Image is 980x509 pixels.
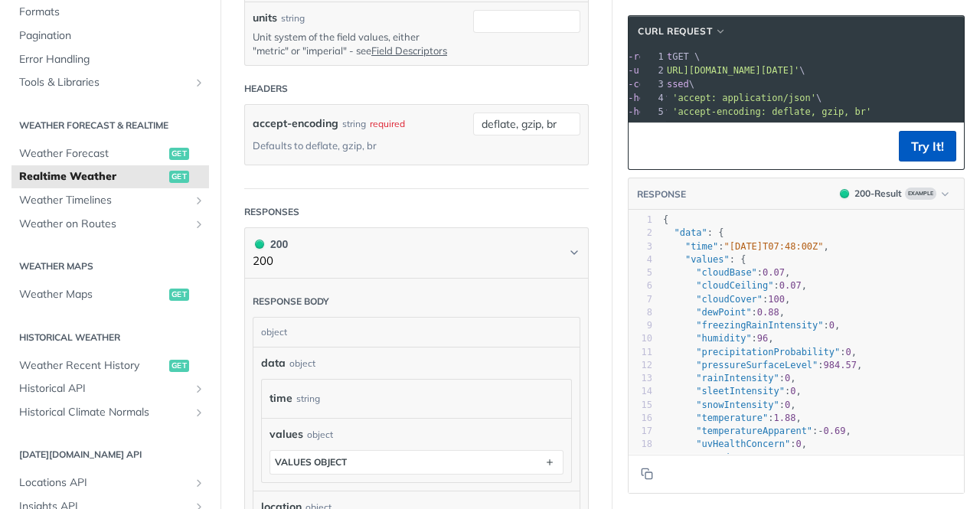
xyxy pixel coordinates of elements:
[696,439,790,449] span: "uvHealthConcern"
[724,241,824,252] span: "[DATE]T07:48:00Z"
[696,347,840,357] span: "precipitationProbability"
[636,462,658,485] button: Copy to clipboard
[752,452,757,463] span: 0
[638,24,712,38] span: cURL Request
[629,306,652,319] div: 8
[663,307,785,318] span: : ,
[854,187,902,201] div: 200 - Result
[757,333,768,344] span: 96
[629,346,652,359] div: 11
[672,93,816,103] span: 'accept: application/json'
[790,386,795,396] span: 0
[193,194,205,207] button: Show subpages for Weather Timelines
[663,294,790,305] span: : ,
[696,413,768,423] span: "temperature"
[269,387,292,409] label: time
[622,65,650,76] span: --url
[244,205,299,219] div: Responses
[672,106,871,117] span: 'accept-encoding: deflate, gzip, br'
[629,227,652,240] div: 2
[253,295,329,308] div: Response body
[253,236,288,253] div: 200
[19,75,189,90] span: Tools & Libraries
[253,236,580,270] button: 200 200200
[19,475,189,491] span: Locations API
[696,333,751,344] span: "humidity"
[629,214,652,227] div: 1
[193,406,205,419] button: Show subpages for Historical Climate Normals
[629,425,652,438] div: 17
[795,439,801,449] span: 0
[685,254,730,265] span: "values"
[763,267,785,278] span: 0.07
[307,428,333,442] div: object
[696,267,756,278] span: "cloudBase"
[275,456,347,468] div: values object
[595,93,822,103] span: \
[19,217,189,232] span: Weather on Routes
[11,1,209,24] a: Formats
[253,113,338,135] label: accept-encoding
[568,246,580,259] svg: Chevron
[663,347,857,357] span: : ,
[193,383,205,395] button: Show subpages for Historical API
[663,227,724,238] span: : {
[663,267,790,278] span: : ,
[663,400,796,410] span: : ,
[19,146,165,162] span: Weather Forecast
[640,77,666,91] div: 3
[11,189,209,212] a: Weather TimelinesShow subpages for Weather Timelines
[629,319,652,332] div: 9
[629,253,652,266] div: 4
[11,377,209,400] a: Historical APIShow subpages for Historical API
[640,91,666,105] div: 4
[629,438,652,451] div: 18
[829,320,835,331] span: 0
[663,214,668,225] span: {
[696,320,823,331] span: "freezingRainIntensity"
[169,360,189,372] span: get
[253,135,377,157] div: Defaults to deflate, gzip, br
[663,320,840,331] span: : ,
[640,64,666,77] div: 2
[11,71,209,94] a: Tools & LibrariesShow subpages for Tools & Libraries
[663,280,807,291] span: : ,
[785,400,790,410] span: 0
[371,44,447,57] a: Field Descriptors
[629,293,652,306] div: 7
[270,451,563,474] button: values object
[193,477,205,489] button: Show subpages for Locations API
[193,77,205,89] button: Show subpages for Tools & Libraries
[905,188,936,200] span: Example
[632,24,732,39] button: cURL Request
[696,360,818,370] span: "pressureSurfaceLevel"
[261,355,286,371] span: data
[824,426,846,436] span: 0.69
[253,318,576,347] div: object
[696,400,779,410] span: "snowIntensity"
[19,193,189,208] span: Weather Timelines
[11,213,209,236] a: Weather on RoutesShow subpages for Weather on Routes
[674,227,707,238] span: "data"
[19,169,165,184] span: Realtime Weather
[11,119,209,132] h2: Weather Forecast & realtime
[636,135,658,158] button: Copy to clipboard
[655,65,799,76] span: '[URL][DOMAIN_NAME][DATE]'
[663,386,802,396] span: : ,
[255,240,264,249] span: 200
[663,413,802,423] span: : ,
[785,373,790,383] span: 0
[663,439,807,449] span: : ,
[19,358,165,374] span: Weather Recent History
[696,452,746,463] span: "uvIndex"
[19,405,189,420] span: Historical Climate Normals
[696,280,773,291] span: "cloudCeiling"
[253,10,277,26] label: units
[824,360,857,370] span: 984.57
[169,289,189,301] span: get
[11,354,209,377] a: Weather Recent Historyget
[629,240,652,253] div: 3
[663,241,829,252] span: : ,
[169,171,189,183] span: get
[629,372,652,385] div: 13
